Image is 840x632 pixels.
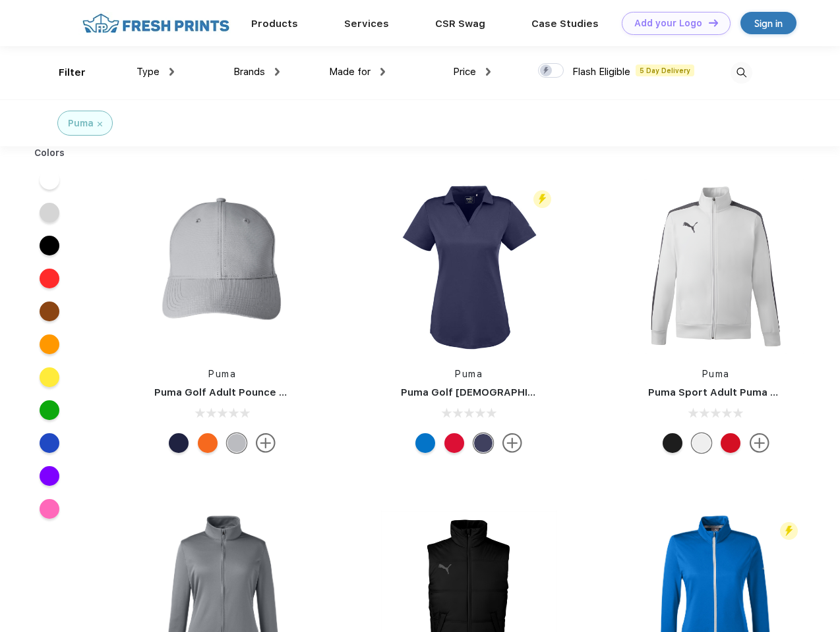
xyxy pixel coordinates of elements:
span: Flash Eligible [572,66,630,78]
a: Services [344,18,389,30]
a: CSR Swag [435,18,485,30]
span: Brands [233,66,265,78]
img: more.svg [502,433,522,453]
img: func=resize&h=266 [135,179,310,354]
div: Vibrant Orange [198,433,218,453]
div: Peacoat [473,433,493,453]
div: Puma [68,117,94,130]
div: High Risk Red [444,433,464,453]
img: dropdown.png [169,68,174,76]
img: dropdown.png [486,68,491,76]
a: Puma [455,369,483,379]
img: dropdown.png [380,68,385,76]
span: Price [453,66,476,78]
div: Quarry [227,433,247,453]
div: High Risk Red [721,433,740,453]
img: DT [709,19,718,26]
div: Colors [24,146,75,160]
div: Sign in [754,16,783,31]
a: Puma [208,369,236,379]
a: Puma Golf [DEMOGRAPHIC_DATA]' Icon Golf Polo [401,386,645,398]
img: more.svg [256,433,276,453]
div: Filter [59,65,86,80]
img: dropdown.png [275,68,280,76]
img: desktop_search.svg [731,62,752,84]
a: Puma Golf Adult Pounce Adjustable Cap [154,386,356,398]
div: Lapis Blue [415,433,435,453]
div: Peacoat [169,433,189,453]
div: Puma Black [663,433,682,453]
a: Products [251,18,298,30]
div: Add your Logo [634,18,702,29]
img: filter_cancel.svg [98,122,102,126]
img: func=resize&h=266 [628,179,804,354]
a: Puma [702,369,730,379]
span: 5 Day Delivery [636,65,694,76]
img: fo%20logo%202.webp [78,12,233,35]
img: func=resize&h=266 [381,179,556,354]
img: flash_active_toggle.svg [533,190,551,208]
img: more.svg [750,433,769,453]
img: flash_active_toggle.svg [780,522,798,540]
span: Made for [329,66,371,78]
div: White and Quiet Shade [692,433,711,453]
a: Sign in [740,12,796,34]
span: Type [136,66,160,78]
